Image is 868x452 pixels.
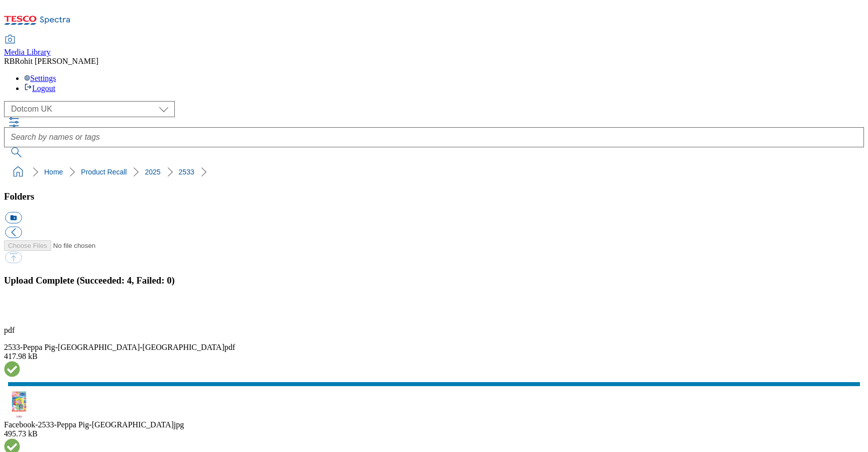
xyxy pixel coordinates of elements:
[4,326,864,335] p: pdf
[15,57,98,65] span: Rohit [PERSON_NAME]
[4,429,864,438] div: 495.73 kB
[24,74,56,82] a: Settings
[81,168,127,176] a: Product Recall
[4,48,51,56] span: Media Library
[4,162,864,182] nav: breadcrumb
[4,275,864,286] h3: Upload Complete (Succeeded: 4, Failed: 0)
[4,127,864,147] input: Search by names or tags
[10,164,26,180] a: home
[44,168,63,176] a: Home
[4,343,864,352] div: 2533-Peppa Pig-[GEOGRAPHIC_DATA]-[GEOGRAPHIC_DATA]pdf
[179,168,194,176] a: 2533
[145,168,160,176] a: 2025
[24,84,55,93] a: Logout
[4,57,15,65] span: RB
[4,191,864,202] h3: Folders
[4,420,864,429] div: Facebook-2533-Peppa Pig-[GEOGRAPHIC_DATA]jpg
[4,388,34,418] img: preview
[4,352,864,361] div: 417.98 kB
[4,36,51,57] a: Media Library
